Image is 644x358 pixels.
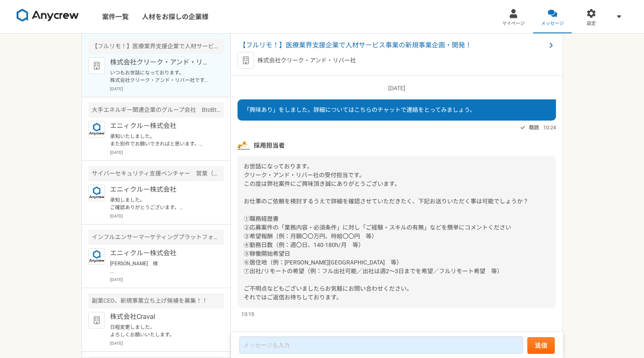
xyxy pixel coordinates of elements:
[110,86,224,92] p: [DATE]
[238,52,254,69] img: default_org_logo-42cde973f59100197ec2c8e796e4974ac8490bb5b08a0eb061ff975e4574aa76.png
[587,20,596,27] span: 設定
[257,56,356,65] p: 株式会社クリーク・アンド・リバー社
[238,84,556,93] p: [DATE]
[110,312,213,322] p: 株式会社Craval
[541,20,564,27] span: メッセージ
[88,57,105,74] img: default_org_logo-42cde973f59100197ec2c8e796e4974ac8490bb5b08a0eb061ff975e4574aa76.png
[527,337,555,354] button: 送信
[110,248,213,258] p: エニィクルー株式会社
[88,248,105,265] img: logo_text_blue_01.png
[88,230,224,245] div: インフルエンサーマーケティングプラットフォームの法人向け導入営業
[543,123,556,131] span: 10:24
[502,20,525,27] span: マイページ
[110,185,213,195] p: エニィクルー株式会社
[110,69,213,84] p: いつもお世話になっております。 株式会社クリーク・アンド・リバー社です。 ご応募情報をもとに検討をさせて頂いた結果、 是非お仕事をご紹介させて頂きたく、 一度オンラインでのご面談をお願いできれば...
[529,123,539,133] span: 既読
[88,293,224,309] div: 副業CEO、新規事業立ち上げ候補を募集！！
[88,102,224,118] div: 大手エネルギー関連企業のグループ会社 BtoBtoC事業の事業開発・推進サポート
[110,196,213,211] p: 承知しました。 ご確認ありがとうございます。 ぜひ、また別件でご相談できればと思いますので、引き続き、宜しくお願いいたします。
[88,166,224,181] div: サイバーセキュリティ支援ベンチャー 営業（協業先との連携等）
[110,57,213,67] p: 株式会社クリーク・アンド・リバー社
[241,310,254,318] span: 13:15
[110,340,224,346] p: [DATE]
[88,121,105,138] img: logo_text_blue_01.png
[244,106,475,113] span: 「興味あり」をしました。詳細についてはこちらのチャットで連絡をとってみましょう。
[110,260,213,275] p: [PERSON_NAME] 様 返信が漏れており、失礼しました。 内容の確認をいただきまして、誠にありがとうございます。 ただご希望とずれた提案にて失礼いたしました。 [PERSON_NAME]...
[238,139,250,152] img: a295da57-00b6-4b29-ba41-8cef463eb291.png
[88,39,224,54] div: 【フルリモ！】医療業界支援企業で人材サービス事業の新規事業企画・開発！
[254,141,285,150] span: 採用担当者
[244,163,529,301] span: お世話になっております。 クリーク・アンド・リバー社の受付担当です。 この度は弊社案件にご興味頂き誠にありがとうございます。 お仕事のご依頼を検討するうえで詳細を確認させていただきたく、下記お送...
[110,323,213,338] p: 日程変更しました。 よろしくお願いいたします。
[88,312,105,328] img: default_org_logo-42cde973f59100197ec2c8e796e4974ac8490bb5b08a0eb061ff975e4574aa76.png
[88,185,105,201] img: logo_text_blue_01.png
[17,9,79,22] img: 8DqYSo04kwAAAAASUVORK5CYII=
[110,213,224,219] p: [DATE]
[239,40,546,50] span: 【フルリモ！】医療業界支援企業で人材サービス事業の新規事業企画・開発！
[110,277,224,283] p: [DATE]
[110,133,213,148] p: 承知いたしました。 また別件でお願いできればと思います。 引き続きよろしくお願いいたします。
[110,121,213,131] p: エニィクルー株式会社
[110,149,224,156] p: [DATE]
